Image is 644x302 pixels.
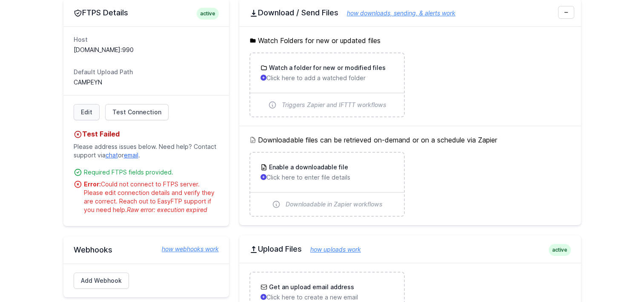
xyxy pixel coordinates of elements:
a: email [124,151,138,159]
span: Downloadable in Zapier workflows [286,200,383,209]
a: Enable a downloadable file Click here to enter file details Downloadable in Zapier workflows [250,153,404,216]
h2: Upload Files [249,244,571,254]
span: active [549,244,571,256]
strong: Error: [84,180,101,188]
p: Click here to enter file details [260,173,394,182]
p: Please address issues below. Need help? Contact support via or . [74,139,219,163]
h2: FTPS Details [74,8,219,18]
dd: CAMPEYN [74,78,219,87]
dd: [DOMAIN_NAME]:990 [74,46,219,54]
h5: Watch Folders for new or updated files [249,35,571,46]
div: Could not connect to FTPS server. Please edit connection details and verify they are correct. Rea... [84,180,219,214]
h3: Enable a downloadable file [267,163,348,171]
a: Watch a folder for new or modified files Click here to add a watched folder Triggers Zapier and I... [250,53,404,116]
span: Raw error: execution expired [127,206,207,213]
span: Test Connection [112,108,161,116]
p: Click here to add a watched folder [260,74,394,82]
a: Edit [74,104,100,120]
h4: Test Failed [74,129,219,139]
dt: Default Upload Path [74,68,219,76]
a: Add Webhook [74,273,129,289]
h2: Webhooks [74,245,219,255]
h3: Watch a folder for new or modified files [267,64,386,72]
div: Required FTPS fields provided. [84,168,219,177]
a: chat [106,151,118,159]
p: Click here to create a new email [260,293,394,302]
h3: Get an upload email address [267,283,354,291]
iframe: Drift Widget Chat Controller [601,259,634,292]
a: how downloads, sending, & alerts work [338,9,455,17]
span: Triggers Zapier and IFTTT workflows [282,101,386,109]
a: how webhooks work [153,245,219,253]
a: Test Connection [105,104,169,120]
h2: Download / Send Files [249,8,571,18]
a: how uploads work [302,246,361,253]
dt: Host [74,35,219,44]
h5: Downloadable files can be retrieved on-demand or on a schedule via Zapier [249,135,571,145]
span: active [197,8,219,20]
